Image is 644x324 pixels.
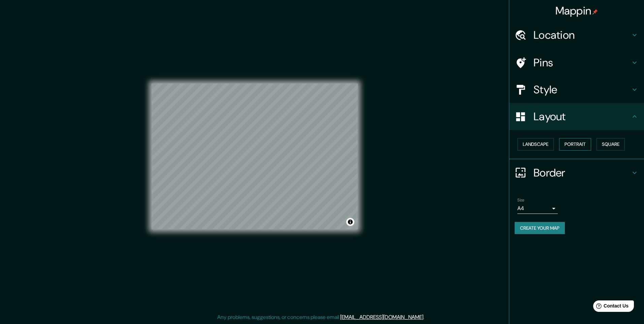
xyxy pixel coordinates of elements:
[534,28,631,42] h4: Location
[592,9,598,14] img: pin-icon.png
[217,313,424,321] p: Any problems, suggestions, or concerns please email .
[346,218,354,226] button: Toggle attribution
[534,83,631,96] h4: Style
[517,197,524,203] label: Size
[534,166,631,180] h4: Border
[534,56,631,69] h4: Pins
[517,138,554,151] button: Landscape
[555,4,598,18] h4: Mappin
[517,203,558,214] div: A4
[509,103,644,130] div: Layout
[509,49,644,76] div: Pins
[534,110,631,123] h4: Layout
[152,84,358,229] canvas: Map
[509,159,644,186] div: Border
[597,138,625,151] button: Square
[424,313,425,321] div: .
[425,313,427,321] div: .
[584,298,637,317] iframe: Help widget launcher
[559,138,591,151] button: Portrait
[515,222,565,234] button: Create your map
[340,314,423,321] a: [EMAIL_ADDRESS][DOMAIN_NAME]
[509,76,644,103] div: Style
[509,22,644,48] div: Location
